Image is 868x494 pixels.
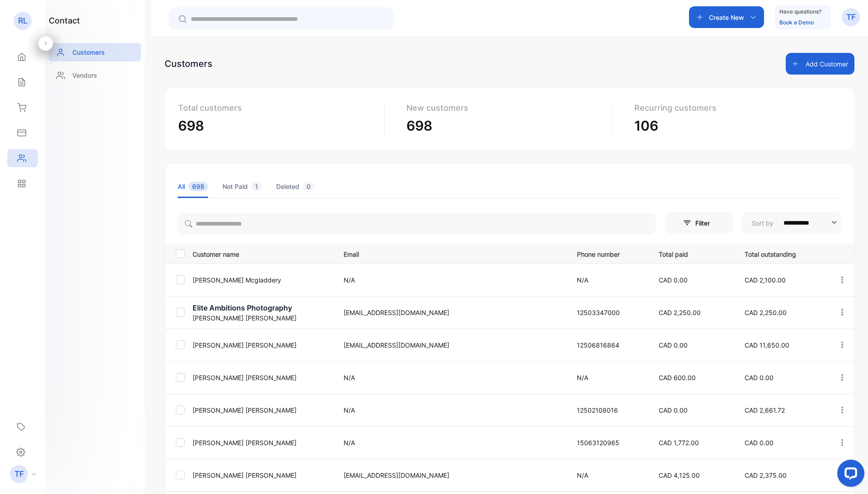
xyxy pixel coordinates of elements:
span: 1 [251,182,262,191]
iframe: LiveChat chat widget [830,456,868,494]
p: Total customers [178,102,377,114]
span: CAD 11,650.00 [745,341,789,349]
button: Sort by [742,212,841,234]
p: TF [846,11,856,23]
p: [EMAIL_ADDRESS][DOMAIN_NAME] [344,308,558,317]
p: Customer name [193,248,332,259]
span: CAD 0.00 [745,439,774,447]
p: 12503347000 [577,308,640,317]
p: 698 [178,116,377,136]
p: N/A [344,373,558,382]
p: [PERSON_NAME] [PERSON_NAME] [193,470,332,480]
span: CAD 0.00 [659,276,688,284]
a: Customers [49,43,141,61]
p: [PERSON_NAME] Mcgladdery [193,275,332,285]
p: 698 [406,116,605,136]
span: 698 [189,182,208,191]
button: Add Customer [786,53,854,75]
p: N/A [577,275,640,285]
span: CAD 600.00 [659,374,696,381]
p: N/A [344,405,558,415]
a: Vendors [49,66,141,85]
p: Phone number [577,248,640,259]
p: 15063120965 [577,438,640,447]
span: CAD 0.00 [745,374,774,381]
p: Total paid [659,248,726,259]
div: Customers [165,57,212,71]
span: CAD 2,375.00 [745,471,787,479]
p: 12502108016 [577,405,640,415]
li: All [178,175,208,198]
span: 0 [303,182,314,191]
p: N/A [344,275,558,285]
p: [PERSON_NAME] [PERSON_NAME] [193,438,332,447]
span: CAD 2,661.72 [745,406,785,414]
li: Not Paid [222,175,262,198]
span: CAD 0.00 [659,406,688,414]
p: Recurring customers [634,102,834,114]
span: CAD 2,250.00 [659,309,701,316]
p: 12506816864 [577,340,640,350]
p: Vendors [72,71,97,80]
p: RL [18,15,28,27]
p: N/A [577,470,640,480]
p: [PERSON_NAME] [PERSON_NAME] [193,405,332,415]
li: Deleted [276,175,314,198]
span: CAD 1,772.00 [659,439,699,447]
p: Email [344,248,558,259]
p: Create New [709,13,744,22]
p: 106 [634,116,834,136]
p: N/A [577,373,640,382]
button: Create New [689,6,764,28]
p: Sort by [752,218,774,228]
p: [PERSON_NAME] [PERSON_NAME] [193,373,332,382]
p: [EMAIL_ADDRESS][DOMAIN_NAME] [344,470,558,480]
p: [PERSON_NAME] [PERSON_NAME] [193,313,332,323]
p: Have questions? [779,7,821,16]
button: TF [842,6,860,28]
span: CAD 4,125.00 [659,471,700,479]
p: N/A [344,438,558,447]
p: Total outstanding [745,248,819,259]
span: CAD 2,100.00 [745,276,786,284]
p: New customers [406,102,605,114]
p: Customers [72,47,105,57]
p: TF [14,468,24,480]
span: CAD 0.00 [659,341,688,349]
h1: contact [49,14,80,27]
a: Book a Demo [779,19,814,26]
span: CAD 2,250.00 [745,309,787,316]
p: Elite Ambitions Photography [193,302,332,313]
p: [EMAIL_ADDRESS][DOMAIN_NAME] [344,340,558,350]
p: [PERSON_NAME] [PERSON_NAME] [193,340,332,350]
